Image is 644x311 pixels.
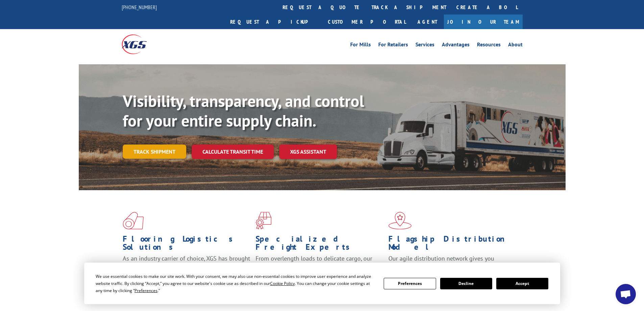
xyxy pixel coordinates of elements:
a: Request a pickup [225,15,323,29]
p: From overlength loads to delicate cargo, our experienced staff knows the best way to move your fr... [256,254,383,285]
a: Agent [411,15,444,29]
a: Customer Portal [323,15,411,29]
a: XGS ASSISTANT [279,145,337,159]
div: Cookie Consent Prompt [84,263,560,304]
span: As an industry carrier of choice, XGS has brought innovation and dedication to flooring logistics... [123,254,250,279]
h1: Flagship Distribution Model [388,235,516,254]
a: Join Our Team [444,15,523,29]
a: Advantages [442,42,470,49]
span: Preferences [135,288,158,293]
b: Visibility, transparency, and control for your entire supply chain. [123,90,364,131]
button: Preferences [384,278,436,289]
a: [PHONE_NUMBER] [122,4,157,10]
div: Open chat [616,284,636,304]
h1: Flooring Logistics Solutions [123,235,251,254]
a: Services [415,42,434,49]
img: xgs-icon-flagship-distribution-model-red [388,212,412,229]
img: xgs-icon-total-supply-chain-intelligence-red [123,212,144,229]
a: Calculate transit time [192,145,274,159]
a: For Retailers [378,42,408,49]
button: Decline [440,278,492,289]
a: For Mills [350,42,371,49]
a: About [508,42,523,49]
span: Our agile distribution network gives you nationwide inventory management on demand. [388,254,513,270]
a: Resources [477,42,501,49]
a: Track shipment [123,145,186,159]
h1: Specialized Freight Experts [256,235,383,254]
span: Cookie Policy [270,281,295,286]
img: xgs-icon-focused-on-flooring-red [256,212,271,229]
div: We use essential cookies to make our site work. With your consent, we may also use non-essential ... [96,273,376,294]
button: Accept [496,278,548,289]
